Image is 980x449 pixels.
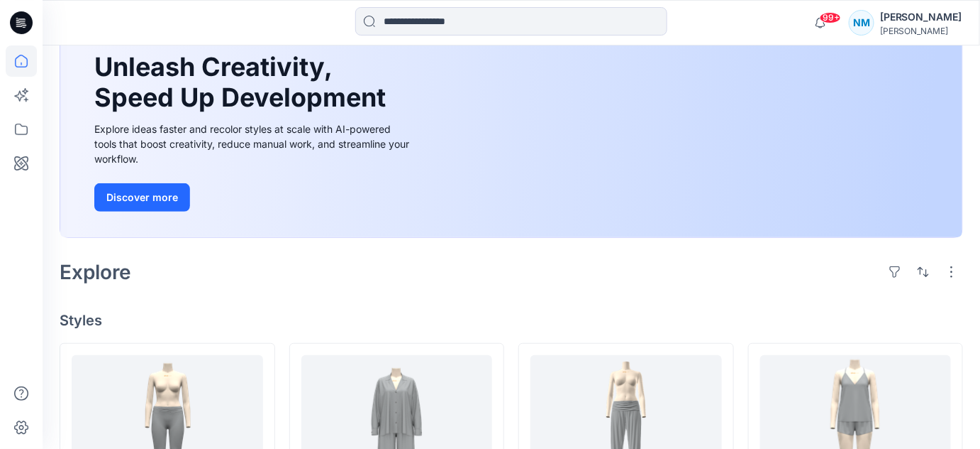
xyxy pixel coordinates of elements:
[849,10,874,36] div: NM
[60,312,963,329] h4: Styles
[94,52,392,113] h1: Unleash Creativity, Speed Up Development
[94,121,413,166] div: Explore ideas faster and recolor styles at scale with AI-powered tools that boost creativity, red...
[60,261,131,283] h2: Explore
[94,183,190,212] button: Discover more
[820,12,841,23] span: 99+
[94,183,413,212] a: Discover more
[880,26,962,36] div: [PERSON_NAME]
[880,9,962,26] div: [PERSON_NAME]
